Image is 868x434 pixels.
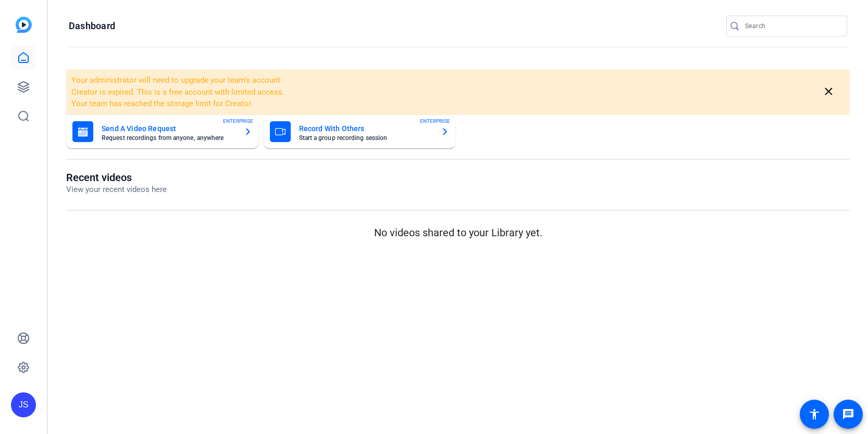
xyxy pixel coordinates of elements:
[299,122,433,135] mat-card-title: Record With Others
[808,408,821,420] mat-icon: accessibility
[71,86,698,98] li: Creator is expired. This is a free account with limited access.
[66,171,167,184] h1: Recent videos
[822,85,835,98] mat-icon: close
[66,115,258,148] button: Send A Video RequestRequest recordings from anyone, anywhereENTERPRISE
[223,117,253,125] span: ENTERPRISE
[745,20,839,32] input: Search
[69,20,115,32] h1: Dashboard
[66,225,850,240] p: No videos shared to your Library yet.
[66,184,167,196] p: View your recent videos here
[842,408,854,420] mat-icon: message
[71,75,280,85] span: Your administrator will need to upgrade your team's account
[11,392,36,417] div: JS
[16,17,32,33] img: blue-gradient.svg
[102,135,235,141] mat-card-subtitle: Request recordings from anyone, anywhere
[71,98,698,110] li: Your team has reached the storage limit for Creator.
[299,135,433,141] mat-card-subtitle: Start a group recording session
[102,122,235,135] mat-card-title: Send A Video Request
[264,115,456,148] button: Record With OthersStart a group recording sessionENTERPRISE
[420,117,450,125] span: ENTERPRISE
